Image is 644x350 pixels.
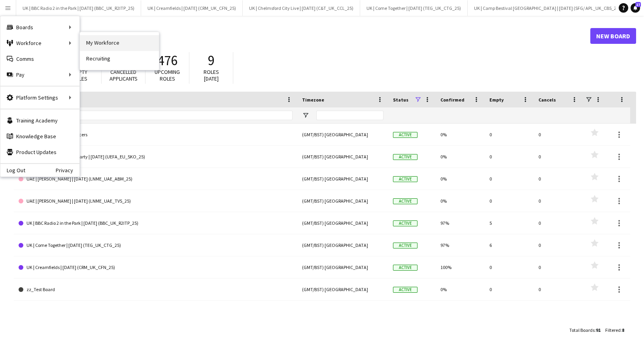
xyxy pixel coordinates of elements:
div: Pay [0,67,79,83]
div: 97% [436,234,485,256]
span: Filtered [605,327,621,333]
div: 0% [436,190,485,212]
button: UK | Come Together | [DATE] (TEG_UK_CTG_25) [360,0,468,16]
input: Board name Filter Input [33,111,293,120]
button: UK | Chelmsford City Live | [DATE] (C&T_UK_CCL_25) [243,0,360,16]
a: UK | Come Together | [DATE] (TEG_UK_CTG_25) [19,234,293,256]
a: 1. FAB | Long Term Freelancers [19,124,293,146]
div: (GMT/BST) [GEOGRAPHIC_DATA] [297,234,388,256]
button: Open Filter Menu [302,112,309,119]
div: 0% [436,146,485,167]
span: Cancelled applicants [110,68,138,82]
a: My Workforce [80,35,159,51]
a: EU | UEFA Season Kick-off Party | [DATE] (UEFA_EU_SKO_25) [19,146,293,168]
a: UAE | [PERSON_NAME] | [DATE] (LNME_UAE_ABM_25) [19,168,293,190]
span: Active [393,220,417,226]
div: Boards [0,19,79,35]
div: 0 [485,124,534,145]
span: 476 [157,52,178,69]
a: 17 [631,3,640,13]
button: UK | Camp Bestival [GEOGRAPHIC_DATA] | [DATE] (SFG/ APL_UK_CBS_25) [468,0,627,16]
div: (GMT/BST) [GEOGRAPHIC_DATA] [297,124,388,145]
div: 0% [436,124,485,145]
div: 0 [534,168,583,190]
div: 0% [436,168,485,190]
div: 97% [436,212,485,234]
div: (GMT/BST) [GEOGRAPHIC_DATA] [297,168,388,190]
span: Timezone [302,97,324,103]
button: UK | Creamfields | [DATE] (CRM_UK_CFN_25) [141,0,243,16]
span: Active [393,154,417,160]
a: Log Out [0,167,25,173]
div: : [569,322,601,338]
span: Upcoming roles [155,68,180,82]
a: Product Updates [0,144,79,160]
a: Recruiting [80,51,159,67]
a: Training Academy [0,113,79,128]
div: 0 [485,190,534,212]
span: Cancels [538,97,556,103]
span: Active [393,287,417,293]
a: UK | Creamfields | [DATE] (CRM_UK_CFN_25) [19,256,293,278]
div: : [605,322,624,338]
a: UAE | [PERSON_NAME] | [DATE] (LNME_UAE_TVS_25) [19,190,293,212]
button: UK | BBC Radio 2 in the Park | [DATE] (BBC_UK_R2ITP_25) [16,0,141,16]
div: 100% [436,256,485,278]
span: Roles [DATE] [204,68,219,82]
div: (GMT/BST) [GEOGRAPHIC_DATA] [297,190,388,212]
a: Privacy [56,167,79,173]
span: Active [393,132,417,138]
span: Active [393,243,417,248]
div: 5 [485,212,534,234]
div: (GMT/BST) [GEOGRAPHIC_DATA] [297,256,388,278]
a: New Board [590,28,636,44]
span: Empty [489,97,504,103]
div: 0% [436,278,485,300]
div: (GMT/BST) [GEOGRAPHIC_DATA] [297,278,388,300]
div: 6 [485,234,534,256]
div: Workforce [0,35,79,51]
div: 0 [485,146,534,167]
span: 9 [208,52,215,69]
a: Comms [0,51,79,67]
h1: Boards [14,30,590,42]
div: (GMT/BST) [GEOGRAPHIC_DATA] [297,146,388,167]
span: Status [393,97,408,103]
a: Knowledge Base [0,128,79,144]
span: 91 [596,327,601,333]
a: zz_Test Board [19,278,293,301]
div: 0 [534,190,583,212]
a: UK | BBC Radio 2 in the Park | [DATE] (BBC_UK_R2ITP_25) [19,212,293,234]
div: 0 [534,146,583,167]
span: Active [393,265,417,271]
div: 0 [485,168,534,190]
span: 17 [635,2,641,7]
span: Active [393,198,417,204]
span: Active [393,176,417,182]
div: 0 [534,234,583,256]
span: Total Boards [569,327,595,333]
div: 0 [534,212,583,234]
div: 0 [534,256,583,278]
div: (GMT/BST) [GEOGRAPHIC_DATA] [297,212,388,234]
div: Platform Settings [0,90,79,105]
div: 0 [485,278,534,300]
div: 0 [534,278,583,300]
span: Confirmed [440,97,465,103]
input: Timezone Filter Input [316,111,383,120]
div: 0 [485,256,534,278]
span: 8 [622,327,624,333]
div: 0 [534,124,583,145]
